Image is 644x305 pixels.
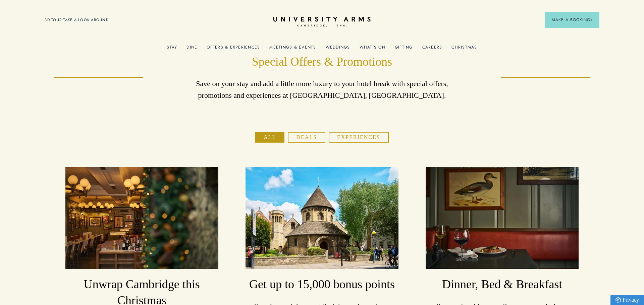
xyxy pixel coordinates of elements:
[288,132,325,143] button: Deals
[246,277,399,293] h3: Get up to 15,000 bonus points
[426,277,579,293] h3: Dinner, Bed & Breakfast
[552,17,593,23] span: Make a Booking
[451,45,477,54] a: Christmas
[422,45,442,54] a: Careers
[615,297,621,303] img: Privacy
[360,45,385,54] a: What's On
[610,295,644,305] a: Privacy
[255,132,284,143] button: All
[65,167,219,269] img: image-8c003cf989d0ef1515925c9ae6c58a0350393050-2500x1667-jpg
[188,54,456,70] h1: Special Offers & Promotions
[326,45,350,54] a: Weddings
[246,167,399,269] img: image-a169143ac3192f8fe22129d7686b8569f7c1e8bc-2500x1667-jpg
[188,78,456,101] p: Save on your stay and add a little more luxury to your hotel break with special offers, promotion...
[590,19,593,21] img: Arrow icon
[45,17,109,23] a: 3D TOUR:TAKE A LOOK AROUND
[395,45,413,54] a: Gifting
[186,45,197,54] a: Dine
[329,132,389,143] button: Experiences
[545,12,599,28] button: Make a BookingArrow icon
[426,167,579,269] img: image-a84cd6be42fa7fc105742933f10646be5f14c709-3000x2000-jpg
[207,45,260,54] a: Offers & Experiences
[273,17,371,27] a: Home
[269,45,316,54] a: Meetings & Events
[167,45,177,54] a: Stay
